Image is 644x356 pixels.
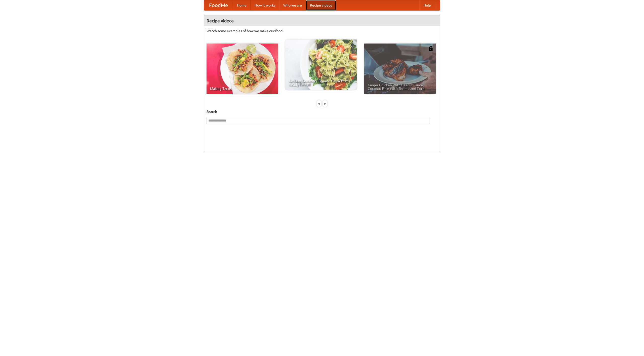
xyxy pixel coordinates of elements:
a: Making Tacos [207,44,278,94]
div: » [323,100,327,107]
a: Help [419,0,435,10]
h4: Recipe videos [204,16,440,26]
h5: Search [207,109,437,114]
a: Home [233,0,251,10]
img: 483408.png [428,46,433,51]
a: Recipe videos [306,0,336,10]
a: How it works [251,0,279,10]
a: An Easy, Summery Tomato Pasta That's Ready for Fall [285,39,357,90]
p: Watch some examples of how we make our food! [207,28,437,33]
span: An Easy, Summery Tomato Pasta That's Ready for Fall [289,79,353,86]
div: « [317,100,321,107]
span: Making Tacos [210,87,274,90]
a: FoodMe [204,0,233,10]
a: Who we are [279,0,306,10]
